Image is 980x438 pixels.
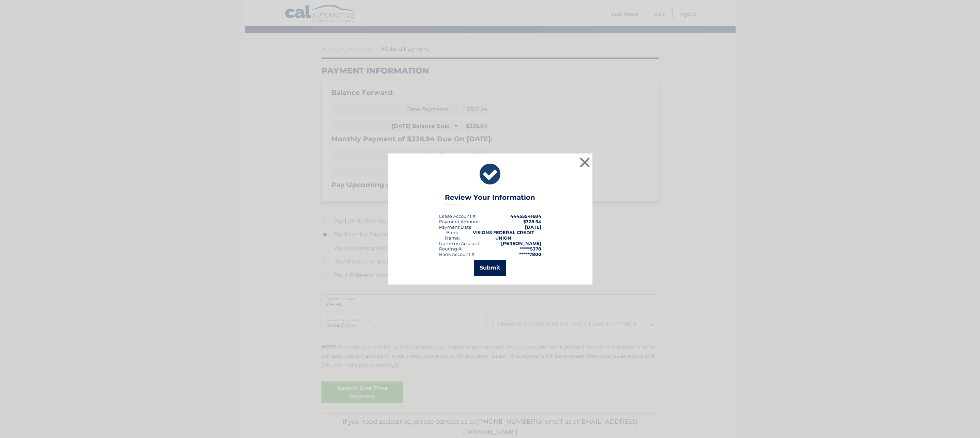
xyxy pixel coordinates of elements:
[439,224,472,230] div: :
[439,224,471,230] span: Payment Date
[439,246,462,252] div: Routing #:
[439,230,466,241] div: Bank Name:
[445,193,535,205] h3: Review Your Information
[439,219,480,224] div: Payment Amount:
[510,213,541,219] strong: 44455541684
[474,260,506,276] button: Submit
[523,219,541,224] span: $328.94
[439,241,480,246] div: Name on Account:
[501,241,541,246] strong: [PERSON_NAME]
[439,252,476,257] div: Bank Account #:
[473,230,534,241] strong: VISIONS FEDERAL CREDIT UNION
[525,224,541,230] span: [DATE]
[578,156,592,169] button: ×
[439,213,477,219] div: Lease Account #:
